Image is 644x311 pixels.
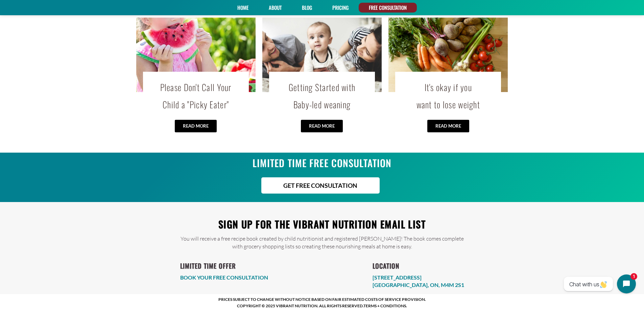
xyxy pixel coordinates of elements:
[283,182,357,188] span: GET FREE CONSULTATION
[150,79,242,113] h3: Please Don't Call Your Child a "Picky Eater"
[402,79,494,113] h3: It's okay if you want to lose weight
[253,156,392,170] span: LIMITED TIME FREE CONSULTATION
[177,216,468,233] h2: Sign up for the Vibrant Nutrition email list
[180,260,268,272] h2: LIMITED TIME OFFER
[373,260,464,272] h2: LOCATION
[300,3,314,13] a: Blog
[435,124,461,128] span: READ MORE
[330,3,351,13] a: PRICING
[427,120,469,132] a: READ MORE
[180,274,268,281] a: BOOK YOUR FREE CONSULTATION
[183,124,209,128] span: READ MORE
[235,3,251,13] a: Home
[266,3,284,13] a: About
[373,274,464,288] a: [STREET_ADDRESS][GEOGRAPHIC_DATA], ON, M4M 2S1
[366,3,409,13] a: FREE CONSULTATION
[177,235,468,250] p: You will receive a free recipe book created by child nutritionist and registered [PERSON_NAME]! T...
[301,120,343,132] a: READ MORE
[175,120,217,132] a: READ MORE
[261,177,380,194] a: GET FREE CONSULTATION
[218,297,426,308] span: Prices subject to change without notice based on fair estimated costs of service provision. COPYR...
[276,79,368,113] h3: Getting Started with Baby-led weaning
[363,303,407,308] a: TERMS + CONDITIONS.
[309,124,335,128] span: READ MORE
